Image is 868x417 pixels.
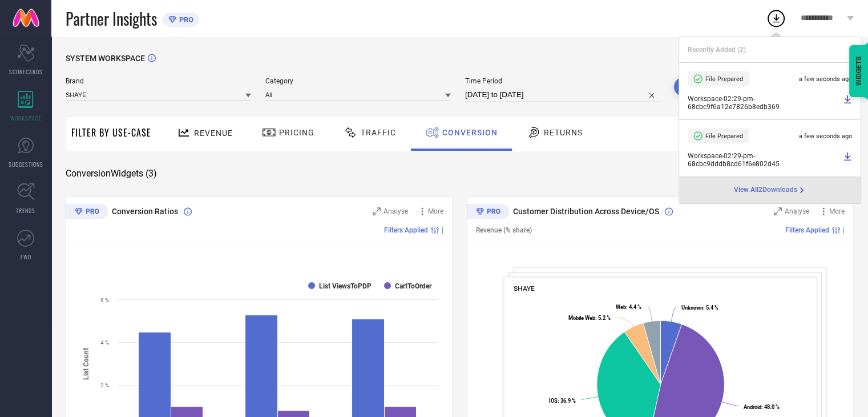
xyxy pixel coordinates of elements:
span: SHAYE [514,284,535,292]
span: Time Period [465,77,660,85]
text: 6 % [100,297,109,303]
span: Filters Applied [785,226,829,234]
tspan: Web [616,304,626,310]
div: Premium [66,204,108,221]
span: Brand [66,77,251,85]
tspan: Android [743,404,761,410]
span: Pricing [279,128,314,137]
span: View All 2 Downloads [734,186,797,195]
text: : 4.4 % [616,304,641,310]
div: Premium [467,204,509,221]
span: Workspace - 02:29-pm - 68cbc9dddb8cd61f6e802d45 [688,152,840,168]
svg: Zoom [373,207,381,215]
span: | [843,226,845,234]
tspan: Unknown [681,304,703,311]
span: Customer Distribution Across Device/OS [513,207,659,216]
span: File Prepared [705,133,743,140]
span: a few seconds ago [799,133,852,140]
svg: Zoom [774,207,782,215]
tspan: Mobile Web [568,315,595,321]
span: Category [265,77,451,85]
button: Search [674,77,736,97]
span: Revenue (% share) [476,226,532,234]
span: a few seconds ago [799,75,852,83]
span: | [442,226,443,234]
span: Workspace - 02:29-pm - 68cbc9f6a12e7826b8edb369 [688,95,840,111]
span: Conversion [442,128,498,137]
text: : 5.2 % [568,315,611,321]
span: Filters Applied [384,226,428,234]
span: SYSTEM WORKSPACE [66,54,145,63]
span: TRENDS [16,206,35,215]
span: Returns [544,128,583,137]
span: More [829,207,845,215]
span: SCORECARDS [9,67,43,76]
span: FWD [21,252,31,261]
span: PRO [176,15,193,24]
span: Filter By Use-Case [71,126,151,139]
text: CartToOrder [395,282,432,290]
span: Partner Insights [66,7,157,30]
tspan: List Count [82,347,90,379]
span: More [428,207,443,215]
span: File Prepared [705,75,743,83]
span: Conversion Ratios [112,207,178,216]
a: Download [843,95,852,111]
span: Revenue [194,129,233,138]
span: WORKSPACE [10,114,42,122]
text: List ViewsToPDP [319,282,372,290]
span: Traffic [361,128,396,137]
span: Analyse [383,207,408,215]
tspan: IOS [549,398,558,404]
span: Conversion Widgets ( 3 ) [66,168,157,179]
text: 4 % [100,339,109,346]
span: Analyse [785,207,809,215]
span: Recently Added ( 2 ) [688,46,746,54]
a: Download [843,152,852,168]
text: 2 % [100,382,109,388]
div: Open download list [766,8,786,29]
text: : 5.4 % [681,304,718,311]
text: : 36.9 % [549,398,576,404]
span: SUGGESTIONS [9,160,43,169]
input: Select time period [465,88,660,102]
div: Open download page [734,186,806,195]
a: View All2Downloads [734,186,806,195]
text: : 48.0 % [743,404,779,410]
